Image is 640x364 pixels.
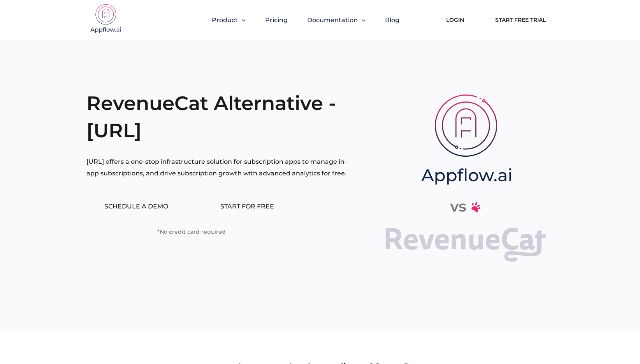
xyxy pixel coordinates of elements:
[86,196,186,217] a: Schedule a demo
[86,4,125,35] img: appflow.ai-logo
[385,16,399,24] a: Blog
[307,16,366,24] button: Documentation
[86,156,349,179] p: [URL] offers a one-stop infrastructure solution for subscription apps to manage in-app subscripti...
[265,16,288,24] a: Pricing
[86,90,349,144] h1: RevenueCat Alternative - [URL]
[307,16,358,24] span: Documentation
[434,11,476,28] a: Login
[212,16,238,24] span: Product
[197,196,297,217] a: START FOR FREE
[487,11,554,28] a: Start Free Trial
[157,229,226,234] div: *No credit card required
[212,16,246,24] button: Product
[378,61,554,295] img: appflow.ai-vs-revenuecat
